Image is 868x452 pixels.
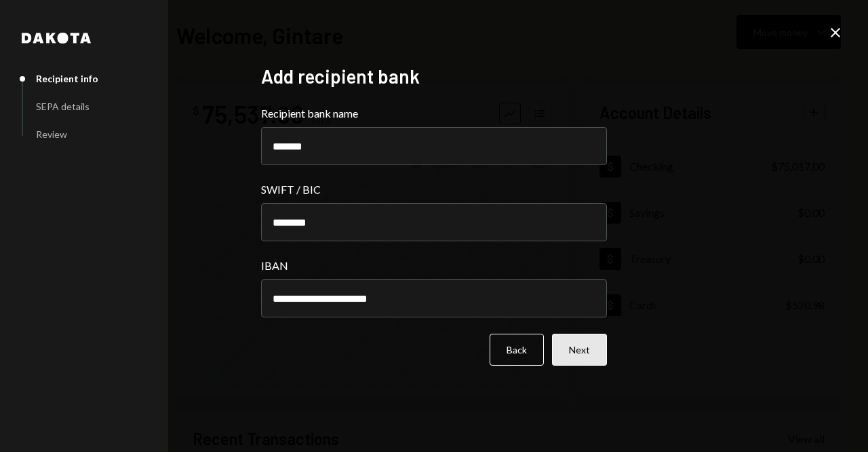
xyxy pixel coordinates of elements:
[261,258,607,274] label: IBAN
[490,334,544,366] button: Back
[36,128,67,140] div: Review
[261,105,607,122] label: Recipient bank name
[261,181,607,198] label: SWIFT / BIC
[552,334,607,366] button: Next
[36,101,90,112] div: SEPA details
[36,73,98,84] div: Recipient info
[261,63,607,90] h2: Add recipient bank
